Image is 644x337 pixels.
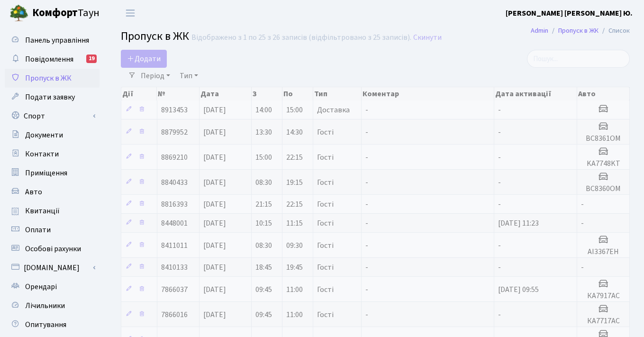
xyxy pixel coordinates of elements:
[317,128,334,136] span: Гості
[203,284,226,295] span: [DATE]
[5,107,100,126] a: Спорт
[317,286,334,293] span: Гості
[25,149,59,159] span: Контакти
[365,218,368,228] span: -
[581,159,626,168] h5: KA7748KT
[581,247,626,256] h5: АІ3367EH
[203,262,226,273] span: [DATE]
[286,177,303,188] span: 19:15
[498,177,501,188] span: -
[5,88,100,107] a: Подати заявку
[498,240,501,251] span: -
[255,310,272,320] span: 09:45
[127,54,161,64] span: Додати
[203,240,226,251] span: [DATE]
[286,262,303,273] span: 19:45
[317,242,334,249] span: Гості
[317,154,334,161] span: Гості
[25,73,72,83] span: Пропуск в ЖК
[362,87,494,100] th: Коментар
[365,105,368,115] span: -
[581,262,584,273] span: -
[286,152,303,163] span: 22:15
[365,262,368,273] span: -
[581,291,626,301] h5: КА7917АС
[498,127,501,137] span: -
[255,127,272,137] span: 13:30
[286,240,303,251] span: 09:30
[5,201,100,220] a: Квитанції
[498,284,539,295] span: [DATE] 09:55
[498,199,501,209] span: -
[599,26,630,36] li: Список
[161,310,188,320] span: 7866016
[313,87,362,100] th: Тип
[9,4,28,23] img: logo.png
[365,177,368,188] span: -
[581,134,626,143] h5: ВС8361ОМ
[317,179,334,186] span: Гості
[118,5,142,21] button: Переключити навігацію
[581,218,584,228] span: -
[203,177,226,188] span: [DATE]
[5,145,100,164] a: Контакти
[25,206,60,216] span: Квитанції
[161,127,188,137] span: 8879952
[32,5,78,20] b: Комфорт
[25,301,65,311] span: Лічильники
[255,199,272,209] span: 21:15
[25,319,66,330] span: Опитування
[498,310,501,320] span: -
[5,69,100,88] a: Пропуск в ЖК
[255,218,272,228] span: 10:15
[86,55,97,63] div: 19
[317,311,334,319] span: Гості
[121,28,189,45] span: Пропуск в ЖК
[286,310,303,320] span: 11:00
[25,168,67,178] span: Приміщення
[5,50,100,69] a: Повідомлення19
[203,310,226,320] span: [DATE]
[25,130,63,140] span: Документи
[161,284,188,295] span: 7866037
[161,240,188,251] span: 8411011
[191,33,411,42] div: Відображено з 1 по 25 з 26 записів (відфільтровано з 25 записів).
[5,239,100,258] a: Особові рахунки
[498,105,501,115] span: -
[581,199,584,209] span: -
[558,26,599,36] a: Пропуск в ЖК
[317,106,350,114] span: Доставка
[25,92,75,102] span: Подати заявку
[255,177,272,188] span: 08:30
[527,50,630,68] input: Пошук...
[506,8,633,18] b: [PERSON_NAME] [PERSON_NAME] Ю.
[5,296,100,315] a: Лічильники
[161,177,188,188] span: 8840433
[200,87,252,100] th: Дата
[255,152,272,163] span: 15:00
[161,152,188,163] span: 8869210
[25,35,89,46] span: Панель управління
[5,31,100,50] a: Панель управління
[25,187,42,197] span: Авто
[203,127,226,137] span: [DATE]
[317,264,334,271] span: Гості
[531,26,548,36] a: Admin
[286,127,303,137] span: 14:30
[252,87,282,100] th: З
[25,244,81,254] span: Особові рахунки
[5,315,100,334] a: Опитування
[25,54,73,64] span: Повідомлення
[506,8,633,19] a: [PERSON_NAME] [PERSON_NAME] Ю.
[581,184,626,193] h5: ВС8360ОМ
[317,200,334,208] span: Гості
[255,262,272,273] span: 18:45
[317,219,334,227] span: Гості
[498,152,501,163] span: -
[255,105,272,115] span: 14:00
[157,87,200,100] th: №
[121,87,157,100] th: Дії
[5,258,100,277] a: [DOMAIN_NAME]
[137,68,174,84] a: Період
[286,199,303,209] span: 22:15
